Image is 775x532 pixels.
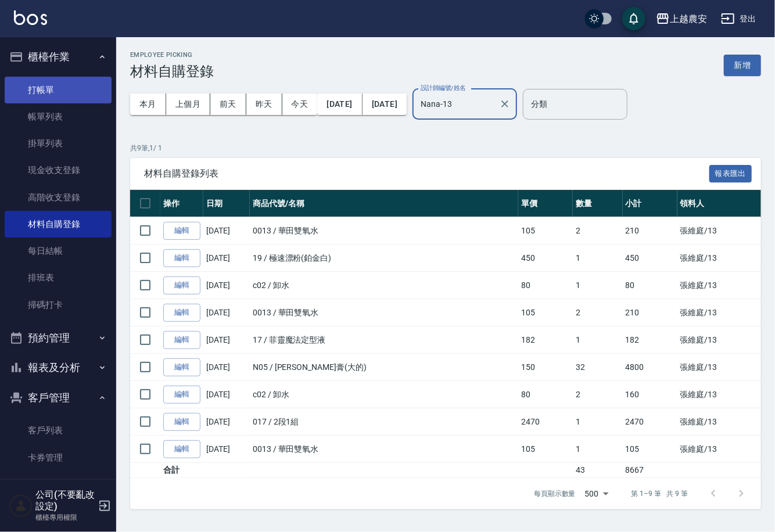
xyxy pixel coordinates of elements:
[677,272,774,299] td: 張維庭 /13
[623,217,677,245] td: 210
[651,7,712,31] button: 上越農安
[677,299,774,326] td: 張維庭 /13
[573,408,622,436] td: 1
[622,7,645,30] button: save
[5,103,112,130] a: 帳單列表
[5,184,112,211] a: 高階收支登錄
[518,190,573,217] th: 單價
[518,299,573,326] td: 105
[623,436,677,463] td: 105
[709,167,752,178] a: 報表匯出
[573,217,622,245] td: 2
[130,94,166,115] button: 本月
[246,94,282,115] button: 昨天
[716,8,761,30] button: 登出
[5,157,112,184] a: 現金收支登錄
[35,512,95,523] p: 櫃檯專用權限
[677,326,774,354] td: 張維庭 /13
[623,272,677,299] td: 80
[5,292,112,318] a: 掃碼打卡
[5,417,112,444] a: 客戶列表
[724,55,761,76] button: 新增
[163,276,200,294] a: 編輯
[573,326,622,354] td: 1
[573,381,622,408] td: 2
[203,245,250,272] td: [DATE]
[623,408,677,436] td: 2470
[5,471,112,498] a: 入金管理
[518,217,573,245] td: 105
[623,299,677,326] td: 210
[573,245,622,272] td: 1
[163,331,200,349] a: 編輯
[518,436,573,463] td: 105
[534,488,576,499] p: 每頁顯示數量
[363,94,407,115] button: [DATE]
[163,413,200,431] a: 編輯
[130,143,761,153] p: 共 9 筆, 1 / 1
[623,381,677,408] td: 160
[160,190,203,217] th: 操作
[623,463,677,478] td: 8667
[724,59,761,70] a: 新增
[677,408,774,436] td: 張維庭 /13
[203,381,250,408] td: [DATE]
[203,354,250,381] td: [DATE]
[166,94,210,115] button: 上個月
[497,96,513,112] button: Clear
[250,326,518,354] td: 17 / 菲靈魔法定型液
[421,84,466,92] label: 設計師編號/姓名
[623,190,677,217] th: 小計
[670,12,707,26] div: 上越農安
[203,190,250,217] th: 日期
[250,245,518,272] td: 19 / 極速漂粉(鉑金白)
[677,436,774,463] td: 張維庭 /13
[163,222,200,240] a: 編輯
[518,408,573,436] td: 2470
[623,354,677,381] td: 4800
[5,211,112,238] a: 材料自購登錄
[250,217,518,245] td: 0013 / 華田雙氧水
[250,299,518,326] td: 0013 / 華田雙氧水
[210,94,246,115] button: 前天
[5,42,112,72] button: 櫃檯作業
[573,463,622,478] td: 43
[5,264,112,291] a: 排班表
[5,130,112,157] a: 掛單列表
[203,326,250,354] td: [DATE]
[518,272,573,299] td: 80
[5,444,112,471] a: 卡券管理
[518,381,573,408] td: 80
[5,238,112,264] a: 每日結帳
[677,245,774,272] td: 張維庭 /13
[144,168,709,179] span: 材料自購登錄列表
[623,326,677,354] td: 182
[9,494,33,517] img: Person
[250,354,518,381] td: N05 / [PERSON_NAME]膏(大的)
[35,489,95,512] h5: 公司(不要亂改設定)
[250,408,518,436] td: 017 / 2段1組
[163,304,200,322] a: 編輯
[203,217,250,245] td: [DATE]
[5,323,112,353] button: 預約管理
[573,354,622,381] td: 32
[14,10,47,25] img: Logo
[282,94,318,115] button: 今天
[250,381,518,408] td: c02 / 卸水
[623,245,677,272] td: 450
[580,478,613,509] div: 500
[5,383,112,413] button: 客戶管理
[163,386,200,404] a: 編輯
[250,272,518,299] td: c02 / 卸水
[573,272,622,299] td: 1
[518,354,573,381] td: 150
[250,190,518,217] th: 商品代號/名稱
[203,408,250,436] td: [DATE]
[130,51,214,59] h2: Employee Picking
[203,272,250,299] td: [DATE]
[203,436,250,463] td: [DATE]
[573,190,622,217] th: 數量
[677,381,774,408] td: 張維庭 /13
[573,299,622,326] td: 2
[677,354,774,381] td: 張維庭 /13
